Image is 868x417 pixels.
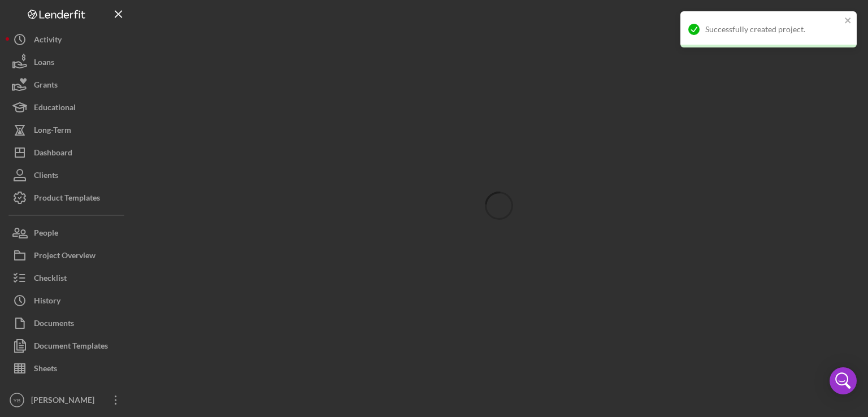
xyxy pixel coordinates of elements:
[34,119,71,144] div: Long-Term
[6,335,130,357] button: Document Templates
[34,96,76,121] div: Educational
[705,25,841,34] div: Successfully created project.
[34,335,108,360] div: Document Templates
[6,244,130,267] button: Project Overview
[6,73,130,96] button: Grants
[6,312,130,335] button: Documents
[6,96,130,119] button: Educational
[6,51,130,73] button: Loans
[34,141,72,167] div: Dashboard
[34,221,58,247] div: People
[34,312,74,337] div: Documents
[844,16,852,27] button: close
[34,289,60,315] div: History
[6,289,130,312] button: History
[6,28,130,51] button: Activity
[34,28,62,54] div: Activity
[34,357,57,383] div: Sheets
[34,73,58,99] div: Grants
[6,267,130,289] button: Checklist
[28,389,102,414] div: [PERSON_NAME]
[6,141,130,164] button: Dashboard
[6,389,130,411] button: YB[PERSON_NAME]
[6,221,130,244] button: People
[34,51,54,76] div: Loans
[6,186,130,209] button: Product Templates
[6,357,130,380] button: Sheets
[34,186,100,212] div: Product Templates
[6,164,130,186] button: Clients
[34,267,67,292] div: Checklist
[34,164,58,189] div: Clients
[14,397,21,403] text: YB
[6,119,130,141] button: Long-Term
[34,244,96,270] div: Project Overview
[830,367,857,394] div: Open Intercom Messenger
